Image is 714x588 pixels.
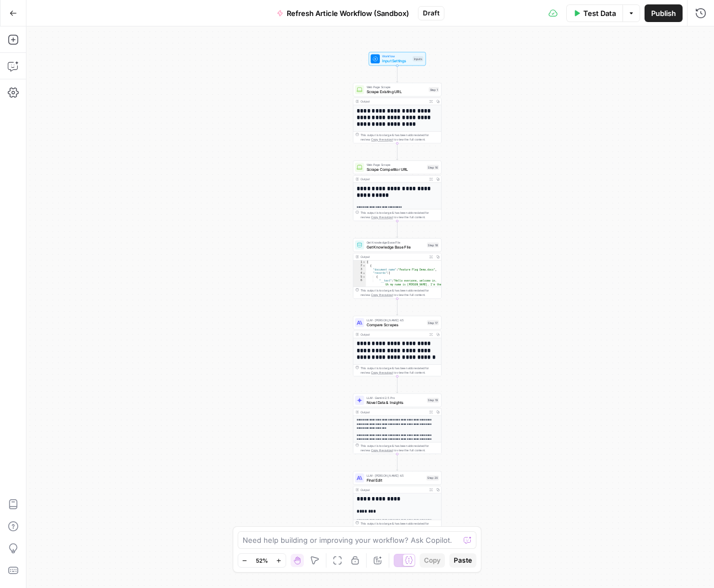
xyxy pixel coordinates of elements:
[396,221,398,238] g: Edge from step_16 to step_18
[367,240,425,245] span: Get Knowledge Base File
[449,553,476,568] button: Paste
[371,371,393,374] span: Copy the output
[367,318,425,322] span: LLM · [PERSON_NAME] 4.5
[412,56,423,61] div: Inputs
[371,215,393,219] span: Copy the output
[361,255,426,259] div: Output
[361,366,439,375] div: This output is too large & has been abbreviated for review. to view the full content.
[367,396,425,400] span: LLM · Gemini 2.5 Pro
[396,299,398,315] g: Edge from step_18 to step_17
[353,272,366,276] div: 4
[396,66,398,82] g: Edge from start to step_1
[353,275,366,279] div: 5
[426,476,439,481] div: Step 20
[361,211,439,220] div: This output is too large & has been abbreviated for review. to view the full content.
[382,54,410,58] span: Workflow
[651,8,676,19] span: Publish
[361,133,439,142] div: This output is too large & has been abbreviated for review. to view the full content.
[423,8,439,18] span: Draft
[361,521,439,531] div: This output is too large & has been abbreviated for review. to view the full content.
[362,275,366,279] span: Toggle code folding, rows 5 through 7
[371,449,393,452] span: Copy the output
[396,376,398,393] g: Edge from step_17 to step_19
[396,454,398,471] g: Edge from step_19 to step_20
[367,89,427,94] span: Scrape Existing URL
[454,555,472,565] span: Paste
[367,473,425,478] span: LLM · [PERSON_NAME] 4.5
[353,238,442,299] div: Get Knowledge Base FileGet Knowledge Base FileStep 18Output[ { "document_name":"Feature Flag Demo...
[353,264,366,268] div: 2
[270,4,416,22] button: Refresh Article Workflow (Sandbox)
[583,8,616,19] span: Test Data
[353,268,366,272] div: 3
[367,322,425,327] span: Compare Scrapes
[362,261,366,265] span: Toggle code folding, rows 1 through 10
[371,293,393,296] span: Copy the output
[361,99,426,104] div: Output
[367,166,425,172] span: Scrape Competitor URL
[353,52,442,66] div: WorkflowInput SettingsInputs
[361,409,426,414] div: Output
[382,58,410,63] span: Input Settings
[256,556,268,565] span: 52%
[361,487,426,492] div: Output
[361,332,426,337] div: Output
[420,553,445,568] button: Copy
[361,177,426,181] div: Output
[362,272,366,276] span: Toggle code folding, rows 4 through 8
[353,261,366,265] div: 1
[424,555,441,565] span: Copy
[427,165,439,170] div: Step 16
[361,444,439,453] div: This output is too large & has been abbreviated for review. to view the full content.
[362,264,366,268] span: Toggle code folding, rows 2 through 9
[367,244,425,250] span: Get Knowledge Base File
[287,8,409,19] span: Refresh Article Workflow (Sandbox)
[367,477,425,483] span: Final Edit
[566,4,622,22] button: Test Data
[367,400,425,405] span: Novel Data & Insights
[361,288,439,298] div: This output is too large & has been abbreviated for review. to view the full content.
[645,4,683,22] button: Publish
[371,138,393,141] span: Copy the output
[428,87,439,92] div: Step 1
[427,398,439,403] div: Step 19
[367,163,425,167] span: Web Page Scrape
[427,242,439,247] div: Step 18
[427,320,439,325] div: Step 17
[396,143,398,160] g: Edge from step_1 to step_16
[367,85,427,89] span: Web Page Scrape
